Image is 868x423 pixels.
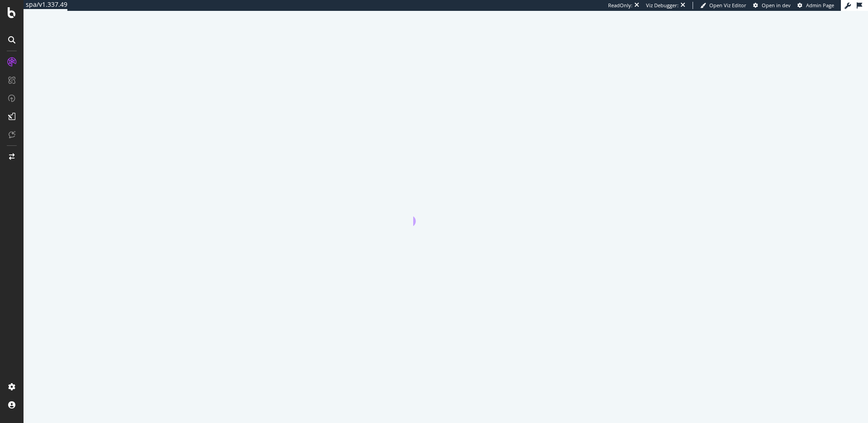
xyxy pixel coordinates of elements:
[646,2,679,9] div: Viz Debugger:
[700,2,746,9] a: Open Viz Editor
[762,2,791,9] span: Open in dev
[709,2,746,9] span: Open Viz Editor
[753,2,791,9] a: Open in dev
[608,2,632,9] div: ReadOnly:
[806,2,834,9] span: Admin Page
[797,2,834,9] a: Admin Page
[413,193,478,226] div: animation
